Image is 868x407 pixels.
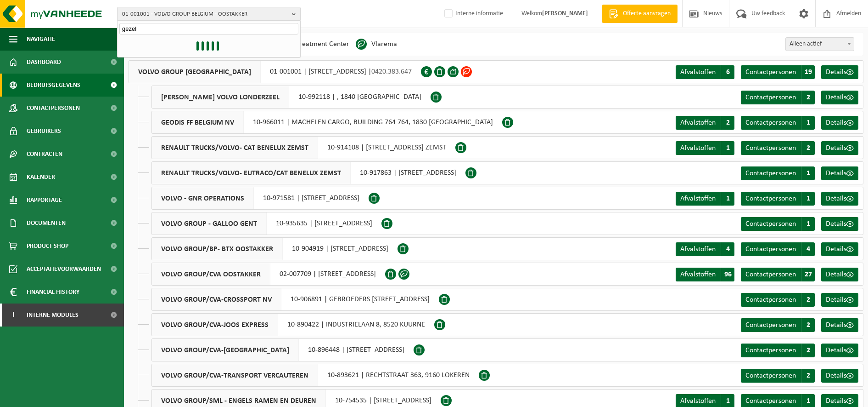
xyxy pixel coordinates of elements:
[152,314,278,336] span: VOLVO GROUP/CVA-JOOS EXPRESS
[821,91,858,104] a: Details
[741,116,815,130] a: Contactpersonen 1
[680,195,716,202] span: Afvalstoffen
[27,304,78,327] span: Interne modules
[151,86,431,109] div: 10-992118 | , 1840 [GEOGRAPHIC_DATA]
[27,258,101,281] span: Acceptatievoorwaarden
[602,5,678,23] a: Offerte aanvragen
[27,235,68,258] span: Product Shop
[826,372,846,379] span: Details
[801,166,815,180] span: 1
[27,51,61,74] span: Dashboard
[151,288,439,311] div: 10-906891 | GEBROEDERS [STREET_ADDRESS]
[741,293,815,307] a: Contactpersonen 2
[801,91,815,104] span: 2
[151,212,381,235] div: 10-935635 | [STREET_ADDRESS]
[801,318,815,332] span: 2
[821,318,858,332] a: Details
[826,321,846,329] span: Details
[741,242,815,256] a: Contactpersonen 4
[801,141,815,155] span: 2
[152,212,267,235] span: VOLVO GROUP - GALLOO GENT
[745,170,796,177] span: Contactpersonen
[119,23,298,34] input: Zoeken naar gekoppelde vestigingen
[542,10,588,17] strong: [PERSON_NAME]
[151,187,369,210] div: 10-971581 | [STREET_ADDRESS]
[721,141,734,155] span: 1
[152,162,351,184] span: RENAULT TRUCKS/VOLVO- EUTRACO/CAT BENELUX ZEMST
[676,141,734,155] a: Afvalstoffen 1
[741,268,815,281] a: Contactpersonen 27
[152,364,318,386] span: VOLVO GROUP/CVA-TRANSPORT VERCAUTEREN
[741,217,815,231] a: Contactpersonen 1
[745,94,796,101] span: Contactpersonen
[27,74,80,97] span: Bedrijfsgegevens
[745,119,796,126] span: Contactpersonen
[801,369,815,383] span: 2
[821,217,858,231] a: Details
[151,161,465,184] div: 10-917863 | [STREET_ADDRESS]
[680,144,716,152] span: Afvalstoffen
[621,9,673,18] span: Offerte aanvragen
[745,296,796,304] span: Contactpersonen
[676,116,734,130] a: Afvalstoffen 2
[821,242,858,256] a: Details
[721,192,734,206] span: 1
[152,111,244,133] span: GEODIS FF BELGIUM NV
[745,220,796,228] span: Contactpersonen
[801,65,815,79] span: 19
[821,268,858,281] a: Details
[27,97,80,120] span: Contactpersonen
[801,217,815,231] span: 1
[152,238,283,260] span: VOLVO GROUP/BP- BTX OOSTAKKER
[826,296,846,304] span: Details
[826,347,846,354] span: Details
[280,37,349,51] li: Treatment Center
[801,242,815,256] span: 4
[741,344,815,357] a: Contactpersonen 2
[801,344,815,357] span: 2
[680,397,716,405] span: Afvalstoffen
[27,120,61,143] span: Gebruikers
[801,192,815,206] span: 1
[826,397,846,405] span: Details
[826,220,846,228] span: Details
[801,293,815,307] span: 2
[821,192,858,206] a: Details
[27,28,55,51] span: Navigatie
[152,187,254,209] span: VOLVO - GNR OPERATIONS
[27,143,62,166] span: Contracten
[801,116,815,130] span: 1
[745,144,796,152] span: Contactpersonen
[676,65,734,79] a: Afvalstoffen 6
[356,37,397,51] li: Vlarema
[27,189,62,212] span: Rapportage
[821,65,858,79] a: Details
[721,116,734,130] span: 2
[152,137,318,159] span: RENAULT TRUCKS/VOLVO- CAT BENELUX ZEMST
[371,68,412,75] span: 0420.383.647
[27,166,55,189] span: Kalender
[721,268,734,281] span: 96
[152,288,281,310] span: VOLVO GROUP/CVA-CROSSPORT NV
[721,65,734,79] span: 6
[152,86,289,108] span: [PERSON_NAME] VOLVO LONDERZEEL
[741,369,815,383] a: Contactpersonen 2
[9,304,17,327] span: I
[129,61,261,83] span: VOLVO GROUP [GEOGRAPHIC_DATA]
[676,192,734,206] a: Afvalstoffen 1
[151,111,502,134] div: 10-966011 | MACHELEN CARGO, BUILDING 764 764, 1830 [GEOGRAPHIC_DATA]
[151,364,479,387] div: 10-893621 | RECHTSTRAAT 363, 9160 LOKEREN
[151,313,434,336] div: 10-890422 | INDUSTRIELAAN 8, 8520 KUURNE
[821,369,858,383] a: Details
[826,271,846,278] span: Details
[680,271,716,278] span: Afvalstoffen
[676,268,734,281] a: Afvalstoffen 96
[741,141,815,155] a: Contactpersonen 2
[676,242,734,256] a: Afvalstoffen 4
[745,271,796,278] span: Contactpersonen
[821,344,858,357] a: Details
[826,69,846,76] span: Details
[821,293,858,307] a: Details
[741,91,815,104] a: Contactpersonen 2
[151,338,414,361] div: 10-896448 | [STREET_ADDRESS]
